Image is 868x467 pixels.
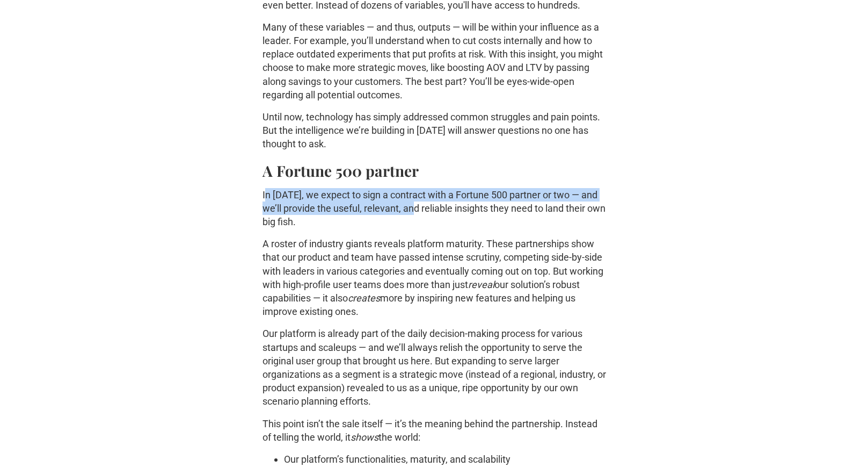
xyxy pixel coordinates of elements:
[468,279,494,290] em: reveal
[262,20,606,102] p: Many of these variables — and thus, outputs — will be within your influence as a leader. For exam...
[262,417,606,444] p: This point isn’t the sale itself — it’s the meaning behind the partnership. Instead of telling th...
[262,110,606,151] p: Until now, technology has simply addressed common struggles and pain points. But the intelligence...
[348,292,380,304] em: creates
[284,452,606,466] li: Our platform’s functionalities, maturity, and scalability
[351,432,378,443] em: shows
[262,188,606,229] p: In [DATE], we expect to sign a contract with a Fortune 500 partner or two — and we’ll provide the...
[262,161,419,181] strong: A Fortune 500 partner
[262,327,606,408] p: Our platform is already part of the daily decision-making process for various startups and scaleu...
[262,237,606,318] p: A roster of industry giants reveals platform maturity. These partnerships show that our product a...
